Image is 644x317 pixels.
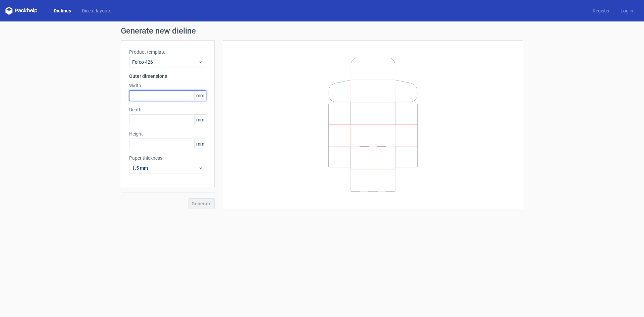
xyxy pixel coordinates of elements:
[121,27,523,35] h1: Generate new dieline
[76,7,117,14] a: Diecut layouts
[132,59,198,65] span: Fefco 426
[194,91,206,101] span: mm
[132,165,198,171] span: 1.5 mm
[129,73,206,80] h3: Outer dimensions
[129,155,206,161] label: Paper thickness
[129,82,206,89] label: Width
[129,49,206,55] label: Product template
[587,7,615,14] a: Register
[194,139,206,149] span: mm
[48,7,76,14] a: Dielines
[194,115,206,125] span: mm
[615,7,639,14] a: Log in
[129,106,206,113] label: Depth
[129,130,206,137] label: Height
